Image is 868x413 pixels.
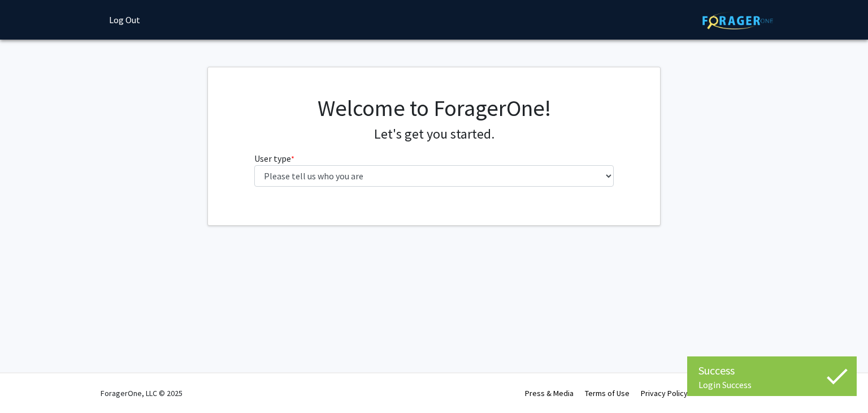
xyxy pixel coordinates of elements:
div: Login Success [698,379,845,390]
a: Press & Media [525,388,574,398]
h4: Let's get you started. [254,126,614,143]
h1: Welcome to ForagerOne! [254,94,614,122]
div: Success [698,362,845,379]
a: Privacy Policy [641,388,688,398]
label: User type [254,152,294,165]
a: Terms of Use [585,388,630,398]
img: ForagerOne Logo [702,12,773,29]
div: ForagerOne, LLC © 2025 [101,373,183,413]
